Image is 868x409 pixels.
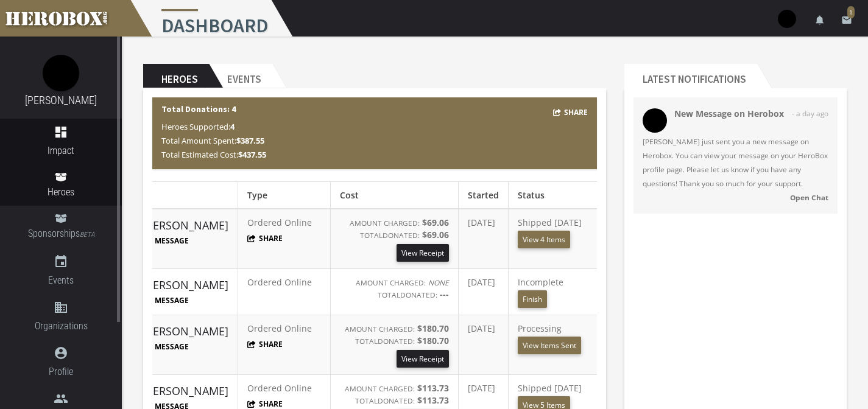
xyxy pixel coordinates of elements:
small: TOTAL DONATED: [355,396,415,405]
th: To [90,182,238,209]
small: TOTAL DONATED: [378,290,437,299]
span: Ordered Online [247,276,312,288]
div: Total Donations: 4 [152,97,597,169]
button: Share [247,339,283,349]
a: [PERSON_NAME] [143,278,228,293]
b: $113.73 [417,394,449,406]
small: BETA [80,231,94,239]
span: Total Amount Spent: [161,135,264,146]
small: AMOUNT CHARGED: [350,218,420,228]
span: [PERSON_NAME] just sent you a new message on Herobox. You can view your message on your HeroBox p... [643,135,828,191]
button: View Items Sent [518,337,581,354]
i: notifications [814,15,825,26]
span: Total Estimated Cost: [161,149,266,160]
a: View Receipt [397,350,449,368]
h2: Events [209,64,272,88]
a: [PERSON_NAME] [143,383,228,399]
button: Share [247,399,283,409]
span: - a day ago [792,107,828,121]
a: Open Chat [643,191,828,204]
td: [DATE] [459,315,509,375]
strong: New Message on Herobox [674,108,784,119]
button: Message [143,295,189,306]
button: Message [143,341,189,352]
b: $69.06 [422,229,449,240]
img: image [43,55,79,91]
h2: Latest Notifications [624,64,757,88]
span: Ordered Online [247,217,312,228]
span: Incomplete [518,276,563,303]
img: 34248-202508271339370400.png [643,108,667,133]
a: [PERSON_NAME] [143,324,228,340]
b: $180.70 [417,335,449,346]
th: Cost [331,182,459,209]
b: $113.73 [417,382,449,394]
i: email [841,15,852,26]
b: $69.06 [422,217,449,228]
a: View Receipt [397,244,449,262]
span: Shipped [DATE] [518,382,582,409]
td: [DATE] [459,269,509,315]
small: NONE [428,278,449,287]
b: $180.70 [417,323,449,334]
span: 1 [847,6,855,18]
th: Started [459,182,509,209]
b: $437.55 [238,149,266,160]
small: AMOUNT CHARGED: [345,383,415,393]
button: Share [553,105,588,119]
b: 4 [230,121,235,132]
img: user-image [778,10,796,28]
b: --- [440,288,449,300]
b: Total Donations: 4 [161,103,236,114]
small: TOTAL DONATED: [355,336,415,346]
th: Type [238,182,331,209]
button: Message [143,236,189,246]
small: AMOUNT CHARGED: [345,324,415,334]
button: Finish [518,290,547,308]
button: View 4 Items [518,231,570,248]
button: Share [247,233,283,243]
td: [DATE] [459,209,509,269]
small: AMOUNT CHARGED: [356,278,426,287]
span: Shipped [DATE] [518,217,582,243]
th: Status [509,182,627,209]
span: Heroes Supported: [161,121,235,132]
a: [PERSON_NAME] [25,94,97,107]
strong: Open Chat [790,192,828,202]
span: Ordered Online [247,323,312,334]
h2: Heroes [143,64,209,88]
a: [PERSON_NAME] [143,218,228,234]
b: $387.55 [236,135,264,146]
span: Processing [518,323,581,349]
span: Ordered Online [247,382,312,394]
small: TOTAL DONATED: [360,230,420,240]
i: dashboard [54,125,68,139]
